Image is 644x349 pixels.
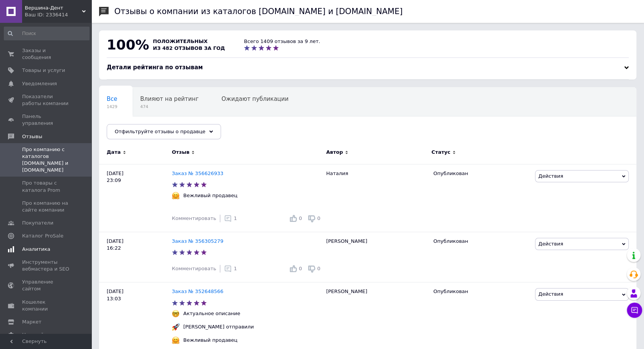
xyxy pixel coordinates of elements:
[22,233,63,239] span: Каталог ProSale
[172,238,223,244] a: Заказ № 356305279
[172,336,179,344] img: :hugging_face:
[431,149,450,156] span: Статус
[22,299,70,312] span: Кошелек компании
[322,232,429,282] div: [PERSON_NAME]
[433,288,529,295] div: Опубликован
[172,323,179,331] img: :rocket:
[234,215,237,221] span: 1
[22,200,70,214] span: Про компанию на сайте компании
[172,265,216,272] div: Комментировать
[107,96,117,102] span: Все
[181,324,256,330] div: [PERSON_NAME] отправили
[181,310,242,317] div: Актуальное описание
[107,64,203,71] span: Детали рейтинга по отзывам
[22,67,65,74] span: Товары и услуги
[99,232,172,282] div: [DATE] 16:22
[172,215,216,221] span: Комментировать
[99,164,172,232] div: [DATE] 23:09
[115,129,205,134] span: Отфильтруйте отзывы о продавце
[224,215,237,222] div: 1
[172,288,223,294] a: Заказ № 352648566
[107,37,149,53] span: 100%
[538,291,563,297] span: Действия
[22,331,50,338] span: Настройки
[22,93,70,107] span: Показатели работы компании
[22,47,70,61] span: Заказы и сообщения
[4,27,90,40] input: Поиск
[22,180,70,193] span: Про товары с каталога Prom
[317,266,320,271] span: 0
[153,38,207,44] span: положительных
[224,265,237,273] div: 1
[22,319,42,325] span: Маркет
[107,64,629,72] div: Детали рейтинга по отзывам
[107,149,121,156] span: Дата
[234,266,237,271] span: 1
[22,246,50,253] span: Аналитика
[299,266,302,271] span: 0
[22,146,70,174] span: Про компанию с каталогов [DOMAIN_NAME] и [DOMAIN_NAME]
[99,116,205,145] div: Опубликованы без комментария
[22,220,53,226] span: Покупатели
[22,133,42,140] span: Отзывы
[172,266,216,271] span: Комментировать
[107,104,117,110] span: 1429
[22,279,70,292] span: Управление сайтом
[326,149,343,156] span: Автор
[221,96,288,102] span: Ожидают публикации
[172,310,179,317] img: :nerd_face:
[433,170,529,177] div: Опубликован
[627,303,642,318] button: Чат с покупателем
[181,192,239,199] div: Вежливый продавец
[25,5,82,11] span: Вершина-Дент
[22,259,70,273] span: Инструменты вебмастера и SEO
[538,173,563,179] span: Действия
[181,337,239,344] div: Вежливый продавец
[22,113,70,127] span: Панель управления
[244,38,320,45] div: Всего 1409 отзывов за 9 лет.
[299,215,302,221] span: 0
[22,80,57,87] span: Уведомления
[140,104,199,110] span: 474
[25,11,91,18] div: Ваш ID: 2336414
[538,241,563,247] span: Действия
[322,164,429,232] div: Наталия
[114,7,403,16] h1: Отзывы о компании из каталогов [DOMAIN_NAME] и [DOMAIN_NAME]
[433,238,529,245] div: Опубликован
[153,45,225,51] span: из 482 отзывов за год
[172,215,216,222] div: Комментировать
[172,149,189,156] span: Отзыв
[317,215,320,221] span: 0
[107,124,189,131] span: Опубликованы без комме...
[172,171,223,176] a: Заказ № 356626933
[140,96,199,102] span: Влияют на рейтинг
[172,192,179,199] img: :hugging_face:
